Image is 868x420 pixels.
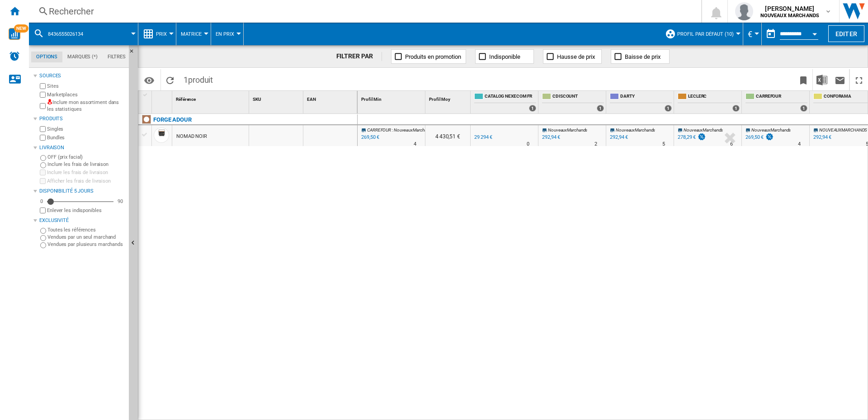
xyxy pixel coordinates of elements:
[662,140,665,149] div: Délai de livraison : 5 jours
[828,25,864,42] button: Editer
[359,91,425,105] div: Sort None
[47,91,125,98] label: Marketplaces
[47,134,125,141] label: Bundles
[735,2,753,20] img: profile.jpg
[751,127,791,132] span: NouveauxMarchands
[47,197,113,206] md-slider: Disponibilité
[39,188,125,195] div: Disponibilité 5 Jours
[665,23,738,45] div: Profil par défaut (10)
[677,31,734,37] span: Profil par défaut (10)
[153,114,192,125] div: Cliquez pour filtrer sur cette marque
[427,91,470,105] div: Sort None
[40,235,46,241] input: Vendues par un seul marchand
[688,93,740,101] span: LECLERC
[40,135,46,141] input: Bundles
[684,127,723,132] span: NouveauxMarchands
[597,105,604,112] div: 1 offers sold by CDISCOUNT
[625,53,660,60] span: Baisse de prix
[47,207,125,214] label: Enlever les indisponibles
[762,25,780,43] button: md-calendar
[154,91,172,105] div: Sort None
[807,24,823,41] button: Open calendar
[677,23,738,45] button: Profil par défaut (10)
[427,91,470,105] div: Profil Moy Sort None
[744,91,809,113] div: CARREFOUR 1 offers sold by CARREFOUR
[47,178,125,184] label: Afficher les frais de livraison
[414,140,416,149] div: Délai de livraison : 4 jours
[179,69,217,88] span: 1
[156,31,167,37] span: Prix
[541,133,560,142] div: 292,94 €
[143,23,171,45] div: Prix
[557,53,595,60] span: Hausse de prix
[31,52,62,62] md-tab-item: Options
[798,140,801,149] div: Délai de livraison : 4 jours
[552,93,604,101] span: CDISCOUNT
[216,31,234,37] span: En Prix
[665,105,672,112] div: 1 offers sold by DARTY
[542,134,560,140] div: 292,94 €
[47,227,125,233] label: Toutes les références
[47,234,125,241] label: Vendues par un seul marchand
[40,208,46,213] input: Afficher les frais de livraison
[756,93,807,101] span: CARREFOUR
[391,49,466,64] button: Produits en promotion
[40,155,46,161] input: OFF (prix facial)
[176,126,207,147] div: NOMAD NOIR
[40,100,46,112] input: Inclure mon assortiment dans les statistiques
[760,13,820,19] b: NOUVEAUX MARCHANDS
[216,23,239,45] button: En Prix
[47,126,125,132] label: Singles
[40,228,46,234] input: Toutes les références
[156,23,171,45] button: Prix
[473,133,492,142] div: 29 294 €
[744,133,774,142] div: 269,50 €
[676,133,706,142] div: 278,29 €
[33,23,133,45] div: 8436555026134
[794,69,812,90] button: Créer un favoris
[129,45,140,61] button: Masquer
[812,133,831,142] div: 292,94 €
[9,51,20,61] img: alerts-logo.svg
[392,127,433,132] span: : NouveauxMarchands
[9,28,20,40] img: wise-card.svg
[62,52,103,62] md-tab-item: Marques (*)
[543,49,602,64] button: Hausse de prix
[748,23,757,45] div: €
[39,115,125,123] div: Produits
[361,97,382,102] span: Profil Min
[251,91,303,105] div: SKU Sort None
[49,5,678,18] div: Rechercher
[425,125,470,146] div: 4 430,51 €
[405,53,461,60] span: Produits en promotion
[765,133,774,141] img: promotionV3.png
[103,52,131,62] md-tab-item: Filtres
[176,97,196,102] span: Référence
[616,127,655,132] span: NouveauxMarchands
[140,72,158,88] button: Options
[831,69,849,90] button: Envoyer ce rapport par email
[360,133,379,142] div: Mise à jour : lundi 13 octobre 2025 05:18
[251,91,303,105] div: Sort None
[743,23,762,45] md-menu: Currency
[307,97,316,102] span: EAN
[181,23,206,45] button: Matrice
[48,31,83,37] span: 8436555026134
[47,99,52,104] img: mysite-not-bg-18x18.png
[609,133,628,142] div: 292,94 €
[305,91,357,105] div: Sort None
[678,134,696,140] div: 278,29 €
[188,75,213,85] span: produit
[819,127,867,132] span: NOUVEAUXMARCHANDS
[620,93,672,101] span: DARTY
[697,133,706,141] img: promotionV3.png
[676,91,741,113] div: LECLERC 1 offers sold by LECLERC
[174,91,249,105] div: Référence Sort None
[548,127,587,132] span: NouveauxMarchands
[48,23,92,45] button: 8436555026134
[813,69,831,90] button: Télécharger au format Excel
[367,127,391,132] span: CARREFOUR
[47,169,125,176] label: Inclure les frais de livraison
[115,198,125,205] div: 90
